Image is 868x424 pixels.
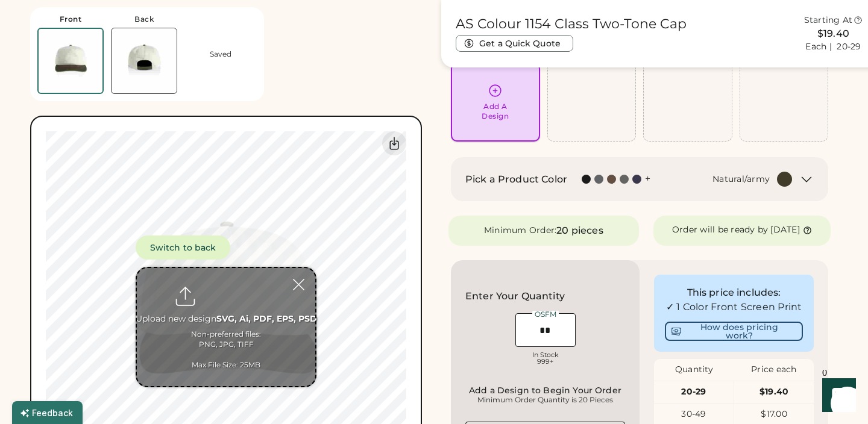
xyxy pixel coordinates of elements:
[712,173,770,185] div: Natural/army
[672,224,769,236] div: Order will be ready by
[515,352,576,365] div: In Stock 999+
[484,225,557,237] div: Minimum Order:
[654,364,734,376] div: Quantity
[136,235,230,260] button: Switch to back
[734,386,814,398] div: $19.40
[210,49,231,59] div: Saved
[654,408,734,420] div: 30-49
[39,29,102,93] img: AS Colour 1154 Natural/army Front Thumbnail
[134,14,154,24] div: Back
[465,289,565,304] h2: Enter Your Quantity
[665,322,803,341] button: How does pricing work?
[469,395,621,405] div: Minimum Order Quantity is 20 Pieces
[556,223,603,238] div: 20 pieces
[665,300,803,314] div: ✓ 1 Color Front Screen Print
[456,35,573,52] button: Get a Quick Quote
[734,364,814,376] div: Price each
[456,16,687,33] h1: AS Colour 1154 Class Two-Tone Cap
[654,386,734,398] div: 20-29
[469,385,621,395] div: Add a Design to Begin Your Order
[734,408,814,420] div: $17.00
[645,172,650,185] div: +
[805,41,861,53] div: Each | 20-29
[60,14,82,24] div: Front
[532,311,559,318] div: OSFM
[465,172,567,187] h2: Pick a Product Color
[482,102,509,121] div: Add A Design
[112,28,177,93] img: AS Colour 1154 Natural/army Back Thumbnail
[804,14,853,26] div: Starting At
[382,131,406,155] div: Download Front Mockup
[770,224,800,236] div: [DATE]
[216,313,317,324] strong: SVG, Ai, PDF, EPS, PSD
[665,285,803,300] div: This price includes:
[136,313,317,325] div: Upload new design
[811,370,863,422] iframe: Front Chat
